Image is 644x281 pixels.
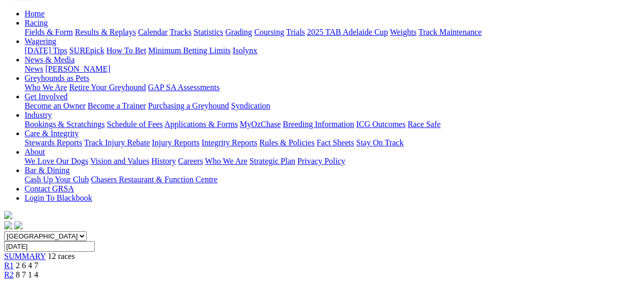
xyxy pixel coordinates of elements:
a: Tracks [170,28,192,36]
a: Greyhounds as Pets [25,74,89,82]
a: Login To Blackbook [25,193,92,202]
a: Schedule of Fees [107,120,162,128]
a: News & Media [25,55,75,64]
a: R1 [4,261,14,270]
a: Weights [390,28,417,36]
a: Cash Up Your Club [25,175,89,184]
a: History [151,157,176,165]
a: Track Injury Rebate [84,138,150,147]
a: Stewards Reports [25,138,82,147]
img: logo-grsa-white.png [4,211,12,219]
a: Become a Trainer [88,101,146,110]
a: Minimum Betting Limits [148,46,231,55]
a: Chasers Restaurant & Function Centre [91,175,217,184]
a: Home [25,9,45,18]
a: Careers [178,157,203,165]
a: Get Involved [25,92,68,101]
a: Vision and Values [90,157,149,165]
a: Care & Integrity [25,129,79,138]
a: Wagering [25,37,56,46]
a: 2025 TAB Adelaide Cup [307,28,388,36]
img: facebook.svg [4,221,12,229]
a: Calendar [138,28,168,36]
a: Isolynx [233,46,257,55]
a: Strategic Plan [250,157,295,165]
a: Trials [286,28,305,36]
a: We Love Our Dogs [25,157,88,165]
a: Coursing [254,28,284,36]
span: 12 races [48,252,75,261]
div: Racing [25,28,640,37]
span: 2 6 4 7 [16,261,38,270]
a: Rules & Policies [259,138,315,147]
a: Bar & Dining [25,166,70,175]
a: Who We Are [205,157,247,165]
a: Track Maintenance [419,28,482,36]
a: Injury Reports [152,138,199,147]
div: Get Involved [25,101,640,111]
a: Syndication [231,101,270,110]
a: Applications & Forms [164,120,238,128]
a: Contact GRSA [25,184,74,193]
a: Bookings & Scratchings [25,120,105,128]
img: twitter.svg [14,221,23,229]
a: Privacy Policy [297,157,345,165]
a: Grading [225,28,252,36]
a: Industry [25,111,52,119]
div: Wagering [25,46,640,55]
a: R2 [4,270,14,279]
a: About [25,147,45,156]
input: Select date [4,241,95,252]
a: Racing [25,18,48,27]
a: Fact Sheets [317,138,354,147]
span: 8 7 1 4 [16,270,38,279]
a: Results & Replays [75,28,136,36]
a: Fields & Form [25,28,73,36]
a: Statistics [194,28,223,36]
div: Bar & Dining [25,175,640,184]
a: Integrity Reports [201,138,257,147]
a: SUREpick [69,46,104,55]
a: [PERSON_NAME] [45,64,110,73]
a: Retire Your Greyhound [69,83,146,92]
div: About [25,157,640,166]
a: Become an Owner [25,101,86,110]
a: Stay On Track [356,138,403,147]
a: GAP SA Assessments [148,83,220,92]
div: Industry [25,120,640,129]
div: News & Media [25,64,640,74]
a: SUMMARY [4,252,46,261]
a: [DATE] Tips [25,46,67,55]
a: Breeding Information [283,120,354,128]
a: Who We Are [25,83,67,92]
a: News [25,64,43,73]
a: Race Safe [407,120,440,128]
a: Purchasing a Greyhound [148,101,229,110]
a: ICG Outcomes [356,120,405,128]
a: How To Bet [107,46,147,55]
a: MyOzChase [240,120,281,128]
div: Care & Integrity [25,138,640,147]
div: Greyhounds as Pets [25,83,640,92]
